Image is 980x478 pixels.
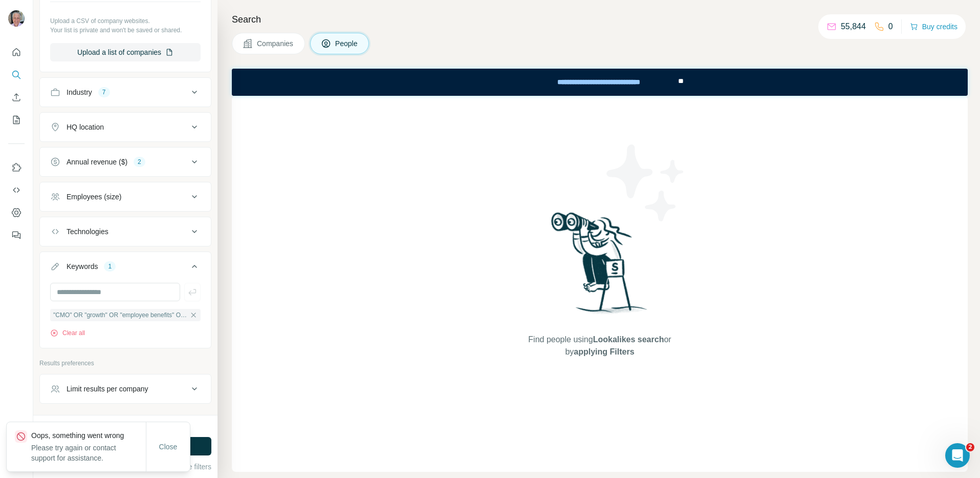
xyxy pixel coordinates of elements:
[50,43,201,61] button: Upload a list of companies
[8,10,25,27] img: Avatar
[232,69,968,96] iframe: To enrich screen reader interactions, please activate Accessibility in Grammarly extension settings
[159,442,178,452] span: Close
[8,158,25,177] button: Use Surfe on LinkedIn
[53,310,187,320] span: "CMO" OR "growth" OR "employee benefits" OR "group benefits" OR "demand gen" OR "acquisition" OR ...
[134,157,145,167] div: 2
[574,347,634,356] span: applying Filters
[67,192,121,202] div: Employees (size)
[50,26,201,35] p: Your list is private and won't be saved or shared.
[8,226,25,244] button: Feedback
[841,20,866,33] p: 55,844
[600,137,692,229] img: Surfe Illustration - Stars
[50,328,85,338] button: Clear all
[50,16,201,26] p: Upload a CSV of company websites.
[518,334,682,358] span: Find people using or by
[31,443,146,463] p: Please try again or contact support for assistance.
[104,262,116,271] div: 1
[8,203,25,222] button: Dashboard
[67,384,148,394] div: Limit results per company
[39,359,211,368] p: Results preferences
[31,430,146,441] p: Oops, something went wrong
[40,115,211,139] button: HQ location
[40,80,211,105] button: Industry7
[547,210,653,324] img: Surfe Illustration - Woman searching with binoculars
[98,88,110,97] div: 7
[40,184,211,209] button: Employees (size)
[40,377,211,401] button: Limit results per company
[8,88,25,107] button: Enrich CSV
[67,226,108,237] div: Technologies
[67,87,92,97] div: Industry
[40,254,211,283] button: Keywords1
[8,66,25,84] button: Search
[945,443,970,468] iframe: Intercom live chat
[593,335,664,344] span: Lookalikes search
[67,157,127,167] div: Annual revenue ($)
[40,150,211,174] button: Annual revenue ($)2
[8,43,25,61] button: Quick start
[232,12,968,27] h4: Search
[67,122,104,132] div: HQ location
[152,438,185,456] button: Close
[8,181,25,199] button: Use Surfe API
[966,443,974,451] span: 2
[8,111,25,129] button: My lists
[335,38,359,49] span: People
[40,219,211,244] button: Technologies
[257,38,294,49] span: Companies
[67,261,98,272] div: Keywords
[910,19,957,34] button: Buy credits
[888,20,893,33] p: 0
